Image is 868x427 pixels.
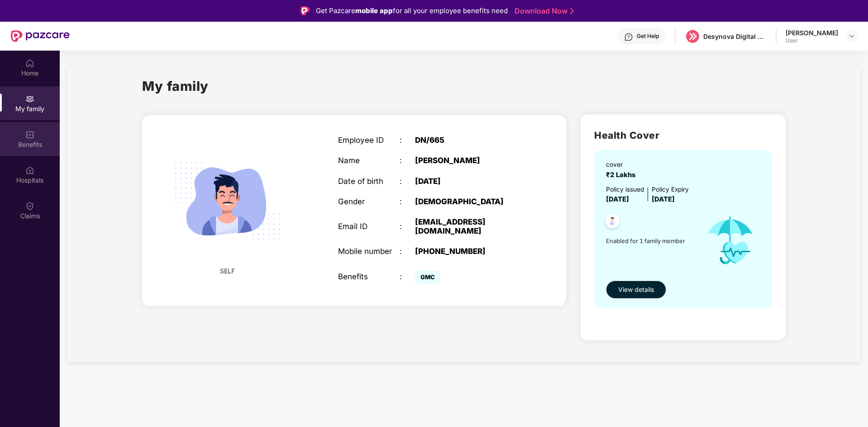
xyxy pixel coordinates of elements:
div: Policy Expiry [652,185,689,195]
img: svg+xml;base64,PHN2ZyB4bWxucz0iaHR0cDovL3d3dy53My5vcmcvMjAwMC9zdmciIHdpZHRoPSI0OC45NDMiIGhlaWdodD... [601,211,624,234]
img: Stroke [570,6,574,16]
div: Get Help [637,33,659,40]
div: Policy issued [606,185,644,195]
div: Employee ID [338,136,400,145]
div: Mobile number [338,247,400,256]
div: Benefits [338,272,400,281]
div: Name [338,156,400,165]
div: : [400,197,415,206]
img: svg+xml;base64,PHN2ZyB3aWR0aD0iMjAiIGhlaWdodD0iMjAiIHZpZXdCb3g9IjAgMCAyMCAyMCIgZmlsbD0ibm9uZSIgeG... [25,94,34,103]
div: [PERSON_NAME] [415,156,523,165]
div: : [400,136,415,145]
img: Logo [300,6,310,15]
a: Download Now [515,6,571,16]
div: DN/665 [415,136,523,145]
div: : [400,247,415,256]
div: Gender [338,197,400,206]
img: svg+xml;base64,PHN2ZyB4bWxucz0iaHR0cDovL3d3dy53My5vcmcvMjAwMC9zdmciIHdpZHRoPSIyMjQiIGhlaWdodD0iMT... [162,136,292,266]
div: [DATE] [415,177,523,186]
div: Email ID [338,222,400,231]
span: Enabled for 1 family member [606,236,697,245]
img: svg+xml;base64,PHN2ZyBpZD0iSG9tZSIgeG1sbnM9Imh0dHA6Ly93d3cudzMub3JnLzIwMDAvc3ZnIiB3aWR0aD0iMjAiIG... [25,59,34,68]
div: : [400,177,415,186]
img: svg+xml;base64,PHN2ZyBpZD0iSGVscC0zMngzMiIgeG1sbnM9Imh0dHA6Ly93d3cudzMub3JnLzIwMDAvc3ZnIiB3aWR0aD... [624,33,633,42]
img: icon [697,205,763,276]
div: Desynova Digital private limited [703,32,767,41]
span: ₹2 Lakhs [606,171,639,179]
div: [PERSON_NAME] [786,28,838,37]
img: svg+xml;base64,PHN2ZyBpZD0iRHJvcGRvd24tMzJ4MzIiIHhtbG5zPSJodHRwOi8vd3d3LnczLm9yZy8yMDAwL3N2ZyIgd2... [848,33,855,40]
strong: mobile app [355,6,393,15]
span: [DATE] [606,195,629,203]
div: [EMAIL_ADDRESS][DOMAIN_NAME] [415,217,523,235]
img: svg+xml;base64,PHN2ZyBpZD0iSG9zcGl0YWxzIiB4bWxucz0iaHR0cDovL3d3dy53My5vcmcvMjAwMC9zdmciIHdpZHRoPS... [25,166,34,175]
div: : [400,156,415,165]
div: : [400,222,415,231]
div: : [400,272,415,281]
span: View details [618,285,654,295]
img: svg+xml;base64,PHN2ZyBpZD0iQmVuZWZpdHMiIHhtbG5zPSJodHRwOi8vd3d3LnczLm9yZy8yMDAwL3N2ZyIgd2lkdGg9Ij... [25,130,34,139]
div: [DEMOGRAPHIC_DATA] [415,197,523,206]
button: View details [606,281,666,299]
div: [PHONE_NUMBER] [415,247,523,256]
img: New Pazcare Logo [11,30,70,42]
img: svg+xml;base64,PHN2ZyBpZD0iQ2xhaW0iIHhtbG5zPSJodHRwOi8vd3d3LnczLm9yZy8yMDAwL3N2ZyIgd2lkdGg9IjIwIi... [25,202,34,211]
h2: Health Cover [594,128,772,143]
div: cover [606,160,639,170]
span: GMC [415,271,440,283]
img: logo%20(5).png [686,30,699,43]
span: SELF [220,266,235,276]
div: Get Pazcare for all your employee benefits need [316,5,508,16]
div: User [786,37,838,44]
h1: My family [142,76,209,96]
div: Date of birth [338,177,400,186]
span: [DATE] [652,195,675,203]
